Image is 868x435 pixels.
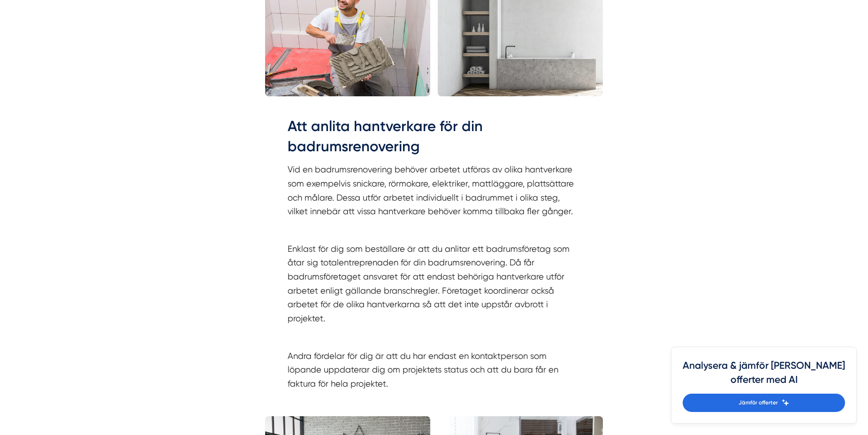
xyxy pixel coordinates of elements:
[288,116,580,163] h2: Att anlita hantverkare för din badrumsrenovering
[739,398,778,407] span: Jämför offerter
[288,349,580,391] p: Andra fördelar för dig är att du har endast en kontaktperson som löpande uppdaterar dig om projek...
[288,163,580,218] p: Vid en badrumsrenovering behöver arbetet utföras av olika hantverkare som exempelvis snickare, rö...
[288,242,580,326] p: Enklast för dig som beställare är att du anlitar ett badrumsföretag som åtar sig totalentreprenad...
[683,394,845,412] a: Jämför offerter
[683,358,845,394] h4: Analysera & jämför [PERSON_NAME] offerter med AI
